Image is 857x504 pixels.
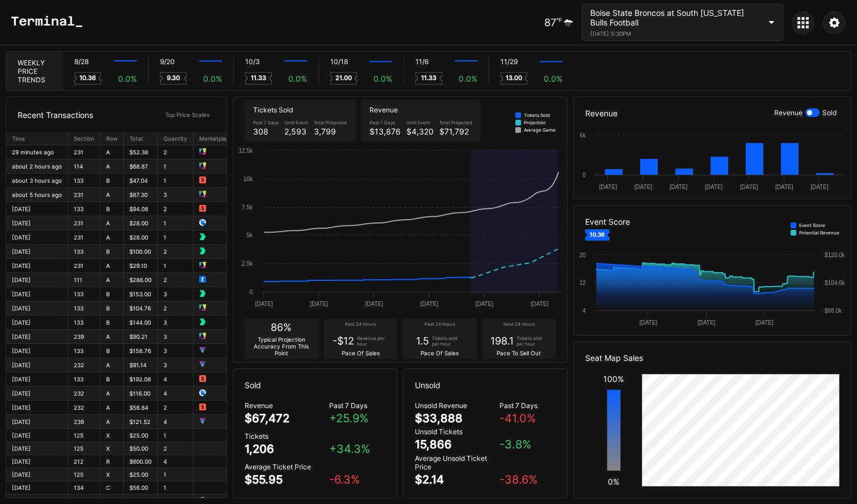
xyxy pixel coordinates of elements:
[476,301,494,307] text: [DATE]
[158,301,194,316] td: 2
[100,132,124,145] th: Row
[253,127,279,136] div: 308
[203,74,222,83] div: 0.0 %
[124,344,158,358] td: $158.76
[199,205,206,212] img: 8bdfe9f8b5d43a0de7cb.png
[100,442,124,455] td: X
[409,321,471,329] div: Past 24 Hours
[68,344,100,358] td: 133
[415,454,499,471] div: Average Unsold Ticket Price
[579,132,586,138] text: 6k
[79,74,96,82] text: 10.36
[459,74,477,83] div: 0.0 %
[158,174,194,188] td: 1
[158,316,194,330] td: 3
[233,369,397,401] div: Sold
[68,174,100,188] td: 133
[12,220,62,226] div: [DATE]
[124,230,158,245] td: $28.00
[369,106,472,114] div: Revenue
[199,177,206,183] img: 8bdfe9f8b5d43a0de7cb.png
[68,230,100,245] td: 231
[799,230,839,236] div: Potential Revenue
[499,401,556,410] div: Past 7 Days
[310,301,328,307] text: [DATE]
[499,473,556,486] div: -38.6 %
[369,120,401,125] div: Past 7 Days
[369,127,401,136] div: $13,876
[12,205,62,212] div: [DATE]
[585,217,630,226] div: Event Score
[124,301,158,316] td: $104.76
[199,361,206,368] img: 4b2f29222dcc508ba4d6.png
[68,401,100,415] td: 232
[158,415,194,429] td: 4
[68,358,100,372] td: 232
[574,97,851,129] div: Revenue
[158,145,194,159] td: 2
[245,57,260,66] div: 10/3
[199,276,206,283] img: 45974bcc7eb787447536.png
[68,145,100,159] td: 231
[158,245,194,259] td: 2
[366,301,384,307] text: [DATE]
[100,455,124,468] td: R
[288,74,307,83] div: 0.0 %
[608,477,619,486] div: 0%
[245,442,274,456] div: 1,206
[199,162,206,169] img: 66534caa8425c4114717.png
[68,387,100,401] td: 232
[12,458,62,465] div: [DATE]
[499,438,556,451] div: -3.8 %
[124,455,158,468] td: $600.00
[253,106,347,114] div: Tickets Sold
[68,429,100,442] td: 125
[100,216,124,230] td: A
[12,177,62,184] div: about 3 hours ago
[579,252,586,258] text: 20
[100,481,124,494] td: C
[12,163,62,170] div: about 2 hours ago
[439,127,472,136] div: $71,792
[199,497,206,504] img: 6afde86b50241f8a6c64.png
[12,484,62,491] div: [DATE]
[501,57,518,66] div: 11/29
[158,287,194,301] td: 3
[342,350,380,356] div: Pace Of Sales
[158,273,194,287] td: 2
[100,468,124,481] td: X
[670,184,688,190] text: [DATE]
[544,16,562,28] div: 87
[415,401,499,410] div: Unsold Revenue
[158,202,194,216] td: 2
[100,159,124,174] td: A
[810,184,829,190] text: [DATE]
[158,401,194,415] td: 2
[158,468,194,481] td: 1
[12,347,62,354] div: [DATE]
[124,287,158,301] td: $153.00
[373,74,392,83] div: 0.0 %
[421,350,459,356] div: Pace Of Sales
[18,110,93,120] div: Recent Transactions
[100,358,124,372] td: A
[415,473,444,486] div: $2.14
[124,245,158,259] td: $100.00
[100,202,124,216] td: B
[516,335,548,347] div: Tickets sold per hour
[6,52,63,90] div: Weekly Price Trends
[574,342,851,374] div: Seat Map Sales
[12,248,62,255] div: [DATE]
[158,132,194,145] th: Quantity
[12,262,62,269] div: [DATE]
[329,442,385,456] div: + 34.3 %
[255,301,273,307] text: [DATE]
[158,344,194,358] td: 3
[199,233,206,240] img: 7c694e75740273bc7910.png
[415,438,452,451] div: 15,866
[199,389,206,396] img: 6afde86b50241f8a6c64.png
[825,252,846,258] text: $120.0k
[124,273,158,287] td: $288.00
[245,401,329,410] div: Revenue
[246,232,253,238] text: 5k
